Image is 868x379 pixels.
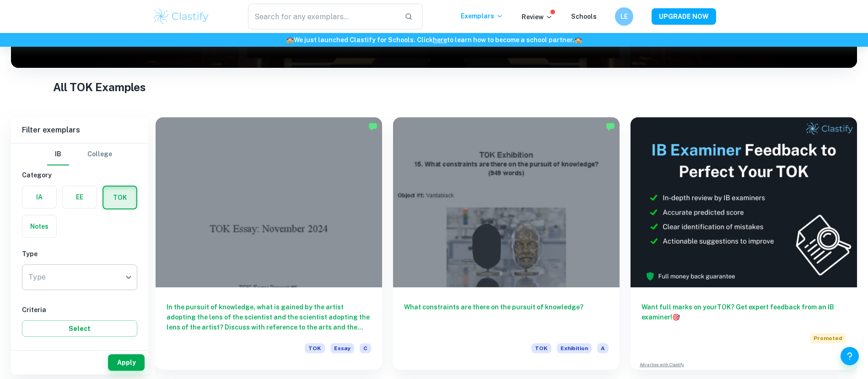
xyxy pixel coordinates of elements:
[248,4,398,29] input: Search for any exemplars...
[330,343,354,353] span: Essay
[103,187,136,209] button: TOK
[557,343,592,353] span: Exhibition
[22,305,137,315] h6: Criteria
[152,7,210,26] img: Clastify logo
[360,343,371,353] span: C
[2,35,866,45] h6: We just launched Clastify for Schools. Click to learn how to become a school partner.
[63,186,97,208] button: EE
[672,313,680,321] span: 🎯
[615,7,633,26] button: LE
[22,170,137,180] h6: Category
[522,12,553,22] p: Review
[642,302,846,322] h6: Want full marks on your TOK ? Get expert feedback from an IB examiner!
[393,117,620,370] a: What constraints are there on the pursuit of knowledge?TOKExhibitionA
[631,117,857,287] img: Thumbnail
[156,117,382,370] a: In the pursuit of knowledge, what is gained by the artist adopting the lens of the scientist and ...
[531,343,551,353] span: TOK
[574,36,582,44] span: 🏫
[571,13,597,20] a: Schools
[53,79,814,95] h1: All TOK Examples
[652,8,716,25] button: UPGRADE NOW
[11,117,148,143] h6: Filter exemplars
[108,354,145,371] button: Apply
[368,122,377,131] img: Marked
[640,362,684,368] a: Advertise with Clastify
[22,186,56,208] button: IA
[606,122,615,131] img: Marked
[305,343,325,353] span: TOK
[47,143,112,165] div: Filter type choice
[22,320,137,337] button: Select
[22,215,56,237] button: Notes
[167,302,371,332] h6: In the pursuit of knowledge, what is gained by the artist adopting the lens of the scientist and ...
[810,333,846,343] span: Promoted
[461,11,503,21] p: Exemplars
[47,143,69,165] button: IB
[631,117,857,370] a: Want full marks on yourTOK? Get expert feedback from an IB examiner!PromotedAdvertise with Clastify
[286,36,294,44] span: 🏫
[597,343,609,353] span: A
[619,11,629,22] h6: LE
[87,143,112,165] button: College
[404,302,609,332] h6: What constraints are there on the pursuit of knowledge?
[22,249,137,259] h6: Type
[841,347,859,365] button: Help and Feedback
[433,36,447,44] a: here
